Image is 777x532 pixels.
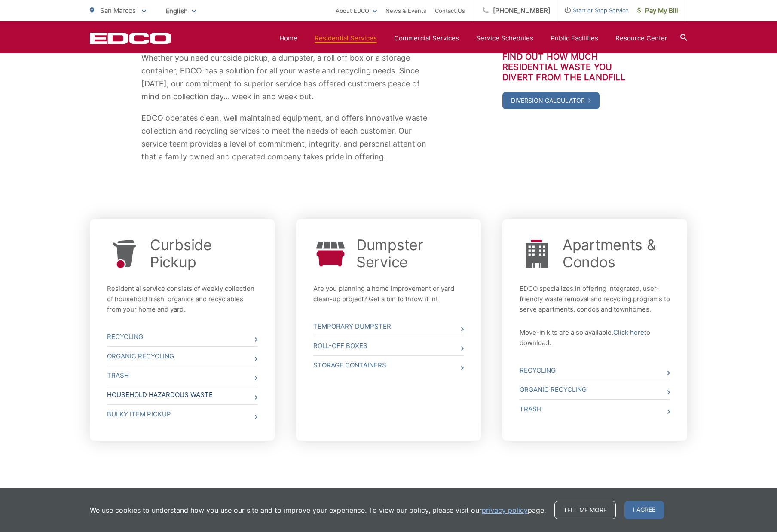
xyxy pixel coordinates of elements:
p: EDCO specializes in offering integrated, user-friendly waste removal and recycling programs to se... [520,284,670,315]
a: Resource Center [615,33,667,43]
a: Bulky Item Pickup [107,405,257,424]
p: Are you planning a home improvement or yard clean-up project? Get a bin to throw it in! [313,284,464,304]
a: News & Events [385,6,426,16]
span: San Marcos [100,6,136,15]
h3: Find out how much residential waste you divert from the landfill [502,52,636,83]
a: Dumpster Service [356,236,464,271]
a: Trash [107,366,257,385]
a: Residential Services [315,33,377,43]
p: We use cookies to understand how you use our site and to improve your experience. To view our pol... [90,505,546,515]
a: Apartments & Condos [563,236,670,271]
a: Tell me more [554,501,616,519]
a: Curbside Pickup [150,236,257,271]
a: Temporary Dumpster [313,317,464,336]
a: EDCD logo. Return to the homepage. [90,32,171,44]
a: Roll-Off Boxes [313,336,464,355]
a: Home [279,33,297,43]
a: Storage Containers [313,356,464,375]
a: Trash [520,400,670,419]
a: Organic Recycling [107,347,257,366]
a: Recycling [107,327,257,346]
a: About EDCO [336,6,377,16]
a: Public Facilities [551,33,598,43]
a: privacy policy [482,505,528,515]
a: Household Hazardous Waste [107,385,257,404]
a: Service Schedules [476,33,533,43]
a: Organic Recycling [520,380,670,399]
p: Move-in kits are also available. to download. [520,327,670,348]
a: Commercial Services [394,33,459,43]
a: Diversion Calculator [502,92,600,109]
a: Contact Us [435,6,465,16]
p: Whether you need curbside pickup, a dumpster, a roll off box or a storage container, EDCO has a s... [141,52,429,103]
a: Click here [613,327,644,338]
a: Recycling [520,361,670,380]
span: English [159,3,202,18]
p: EDCO operates clean, well maintained equipment, and offers innovative waste collection and recycl... [141,112,429,163]
span: Pay My Bill [637,6,678,16]
p: Residential service consists of weekly collection of household trash, organics and recyclables fr... [107,284,257,315]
